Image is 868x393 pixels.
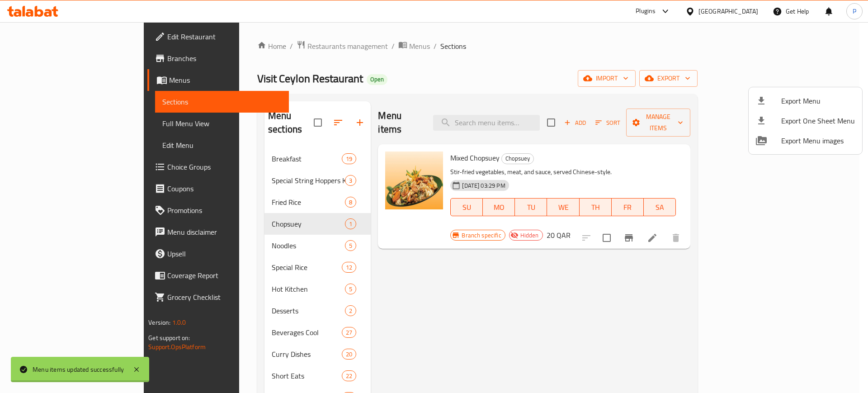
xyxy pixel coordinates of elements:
[781,135,855,146] span: Export Menu images
[749,111,862,131] li: Export one sheet menu items
[749,91,862,111] li: Export menu items
[781,115,855,126] span: Export One Sheet Menu
[781,95,855,106] span: Export Menu
[33,365,124,374] div: Menu items updated successfully
[749,131,862,151] li: Export Menu images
